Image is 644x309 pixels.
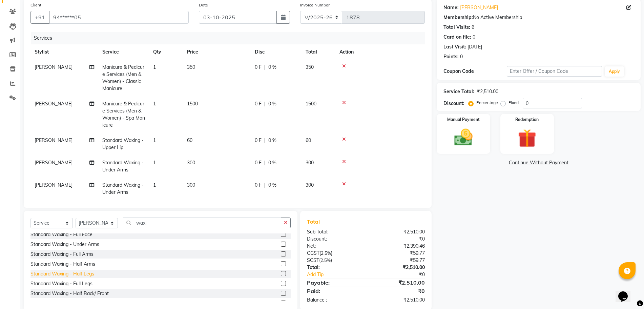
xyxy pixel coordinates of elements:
[255,159,262,166] span: 0 F
[302,287,366,295] div: Paid:
[473,34,475,41] div: 0
[268,64,276,71] span: 0 %
[302,250,366,257] div: ( )
[251,44,302,60] th: Disc
[187,160,195,166] span: 300
[476,100,498,106] label: Percentage
[443,34,471,41] div: Card on file:
[153,137,156,143] span: 1
[199,2,208,8] label: Date
[302,235,366,243] div: Discount:
[302,296,366,304] div: Balance :
[268,100,276,107] span: 0 %
[302,44,335,60] th: Total
[443,88,474,95] div: Service Total:
[31,32,430,44] div: Services
[512,127,542,150] img: _gift.svg
[153,182,156,188] span: 1
[443,24,470,31] div: Total Visits:
[264,159,266,166] span: |
[302,257,366,264] div: ( )
[153,64,156,70] span: 1
[616,282,637,302] iframe: chat widget
[443,53,459,60] div: Points:
[376,271,430,278] div: ₹0
[30,231,92,238] div: Standard Waxing - Full Face
[183,44,251,60] th: Price
[264,100,266,107] span: |
[443,68,507,75] div: Coupon Code
[102,182,144,195] span: Standard Waxing - Under Arms
[366,296,430,304] div: ₹2,510.00
[255,64,262,71] span: 0 F
[438,159,639,166] a: Continue Without Payment
[306,64,314,70] span: 350
[321,250,331,256] span: 2.5%
[264,137,266,144] span: |
[302,243,366,250] div: Net:
[30,241,99,248] div: Standard Waxing - Under Arms
[123,218,281,228] input: Search or Scan
[302,228,366,235] div: Sub Total:
[443,14,473,21] div: Membership:
[306,182,314,188] span: 300
[443,4,459,11] div: Name:
[366,228,430,235] div: ₹2,510.00
[30,251,94,258] div: Standard Waxing - Full Arms
[102,160,144,173] span: Standard Waxing - Under Arms
[320,257,331,263] span: 2.5%
[307,257,319,263] span: SGST
[102,64,144,91] span: Manicure & Pedicure Services (Men & Women) - Classic Manicure
[49,11,189,24] input: Search by Name/Mobile/Email/Code
[307,218,323,225] span: Total
[30,44,98,60] th: Stylist
[268,137,276,144] span: 0 %
[507,66,602,77] input: Enter Offer / Coupon Code
[335,44,425,60] th: Action
[102,137,144,150] span: Standard Waxing - Upper Lip
[306,101,316,107] span: 1500
[306,160,314,166] span: 300
[35,101,72,107] span: [PERSON_NAME]
[302,279,366,287] div: Payable:
[30,280,92,287] div: Standard Waxing - Full Legs
[366,250,430,257] div: ₹59.77
[515,117,539,123] label: Redemption
[35,160,72,166] span: [PERSON_NAME]
[447,117,480,123] label: Manual Payment
[30,270,94,277] div: Standard Waxing - Half Legs
[35,64,72,70] span: [PERSON_NAME]
[306,137,311,143] span: 60
[366,257,430,264] div: ₹59.77
[477,88,498,95] div: ₹2,510.00
[605,66,624,77] button: Apply
[302,271,377,278] a: Add Tip
[264,64,266,71] span: |
[30,2,41,8] label: Client
[268,182,276,189] span: 0 %
[153,160,156,166] span: 1
[268,159,276,166] span: 0 %
[98,44,149,60] th: Service
[187,64,195,70] span: 350
[443,100,464,107] div: Discount:
[35,137,72,143] span: [PERSON_NAME]
[149,44,183,60] th: Qty
[30,290,109,297] div: Standard Waxing - Half Back/ Front
[102,101,145,128] span: Manicure & Pedicure Services (Men & Women) - Spa Manicure
[366,287,430,295] div: ₹0
[443,43,466,50] div: Last Visit:
[30,300,107,307] div: Standard Waxing - Full Back/ Front
[187,137,192,143] span: 60
[302,264,366,271] div: Total:
[460,53,463,60] div: 0
[264,182,266,189] span: |
[153,101,156,107] span: 1
[35,182,72,188] span: [PERSON_NAME]
[508,100,519,106] label: Fixed
[443,14,634,21] div: No Active Membership
[366,264,430,271] div: ₹2,510.00
[366,235,430,243] div: ₹0
[449,127,478,148] img: _cash.svg
[472,24,474,31] div: 6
